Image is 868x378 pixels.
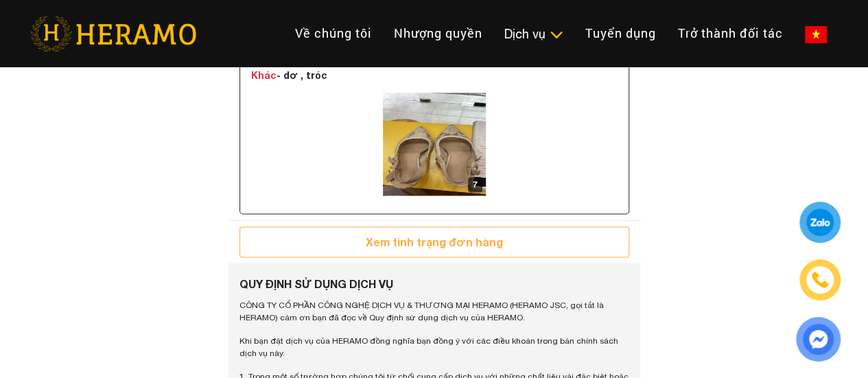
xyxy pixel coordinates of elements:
p: Khi bạn đặt dịch vụ của HERAMO đồng nghĩa bạn đồng ý với các điều khoản trong bản chính sách dịch... [239,334,629,359]
img: logo [383,93,486,196]
span: - dơ , tróc [251,69,327,81]
p: CÔNG TY CỔ PHẦN CÔNG NGHỆ DỊCH VỤ & THƯƠNG MẠI HERAMO (HERAMO JSC, gọi tắt là HERAMO) cảm ơn bạn ... [239,298,629,323]
img: phone-icon [812,272,828,287]
div: 7 [468,177,482,192]
div: Dịch vụ [504,25,563,43]
span: Khác [251,69,277,81]
a: phone-icon [801,261,838,298]
img: heramo-logo.png [30,16,196,51]
div: QUY ĐỊNH SỬ DỤNG DỊCH VỤ [239,275,629,292]
img: subToggleIcon [549,28,563,42]
a: Nhượng quyền [383,19,493,48]
img: vn-flag.png [805,26,827,43]
a: Tuyển dụng [574,19,667,48]
a: Trở thành đối tác [667,19,794,48]
button: Xem tình trạng đơn hàng [239,226,629,257]
a: Về chúng tôi [284,19,383,48]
